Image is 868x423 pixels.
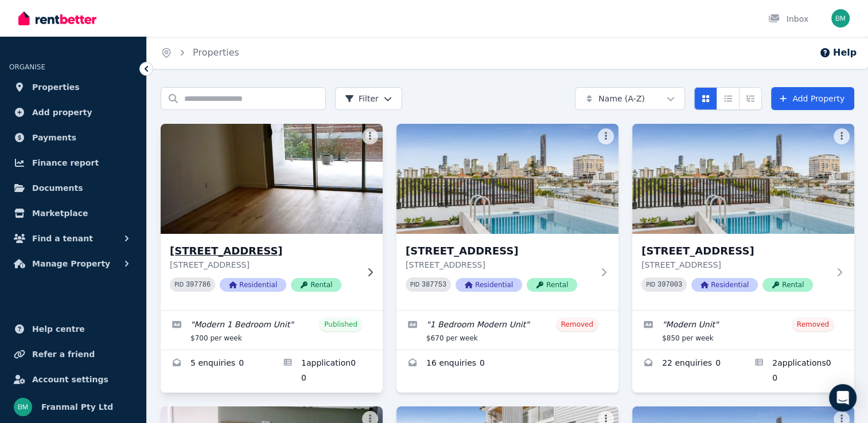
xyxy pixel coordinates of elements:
a: 1/157 Harcourt St, New Farm[STREET_ADDRESS][STREET_ADDRESS]PID 397786ResidentialRental [161,124,383,310]
button: More options [362,128,378,144]
a: Documents [9,177,137,199]
a: Enquiries for 4/157 Harcourt St, New Farm [396,350,618,378]
img: 1/157 Harcourt St, New Farm [155,121,388,237]
h3: [STREET_ADDRESS] [406,243,593,259]
a: Properties [193,47,239,58]
span: Franmal Pty Ltd [41,400,113,414]
button: More options [598,128,614,144]
small: PID [174,281,184,288]
a: Refer a friend [9,343,137,366]
span: Residential [691,278,758,292]
span: Properties [32,80,80,94]
button: Help [819,46,857,60]
span: ORGANISE [9,63,45,71]
span: Rental [762,278,813,292]
div: Inbox [768,13,808,25]
button: Card view [694,87,717,110]
p: [STREET_ADDRESS] [641,259,829,271]
button: Find a tenant [9,227,137,250]
span: Manage Property [32,257,110,271]
code: 387753 [422,281,446,289]
a: Add property [9,101,137,124]
button: Manage Property [9,252,137,275]
a: Edit listing: Modern Unit [632,311,854,350]
button: Name (A-Z) [575,87,685,110]
img: Franmal Pty Ltd [831,9,850,28]
a: Add Property [771,87,854,110]
a: Edit listing: Modern 1 Bedroom Unit [161,311,383,350]
h3: [STREET_ADDRESS] [170,243,357,259]
span: Filter [345,93,379,104]
button: More options [834,128,850,144]
span: Residential [456,278,522,292]
small: PID [410,281,419,288]
span: Finance report [32,156,99,170]
a: Help centre [9,318,137,340]
img: RentBetter [18,10,96,27]
a: Payments [9,126,137,149]
a: Enquiries for 1/157 Harcourt St, New Farm [161,350,272,393]
span: Help centre [32,322,85,336]
code: 397786 [186,281,211,289]
span: Rental [291,278,341,292]
code: 397003 [657,281,682,289]
small: PID [646,281,655,288]
span: Residential [220,278,286,292]
a: 6/157 Harcourt St, New Farm[STREET_ADDRESS][STREET_ADDRESS]PID 397003ResidentialRental [632,124,854,310]
a: Applications for 1/157 Harcourt St, New Farm [272,350,383,393]
div: View options [694,87,762,110]
a: Properties [9,76,137,99]
a: Applications for 6/157 Harcourt St, New Farm [744,350,855,393]
button: Expanded list view [739,87,762,110]
a: Marketplace [9,202,137,225]
button: Compact list view [717,87,739,110]
a: Enquiries for 6/157 Harcourt St, New Farm [632,350,744,393]
img: 6/157 Harcourt St, New Farm [632,124,854,234]
h3: [STREET_ADDRESS] [641,243,829,259]
span: Add property [32,105,92,119]
nav: Breadcrumb [147,37,253,69]
p: [STREET_ADDRESS] [406,259,593,271]
span: Rental [527,278,577,292]
a: Account settings [9,368,137,391]
p: [STREET_ADDRESS] [170,259,357,271]
span: Payments [32,131,76,144]
span: Find a tenant [32,232,93,245]
img: Franmal Pty Ltd [14,398,32,416]
span: Marketplace [32,206,88,220]
a: Edit listing: 1 Bedroom Modern Unit [396,311,618,350]
span: Name (A-Z) [598,93,645,104]
span: Account settings [32,373,108,386]
span: Refer a friend [32,347,95,361]
a: 4/157 Harcourt St, New Farm[STREET_ADDRESS][STREET_ADDRESS]PID 387753ResidentialRental [396,124,618,310]
a: Finance report [9,151,137,174]
span: Documents [32,181,83,195]
img: 4/157 Harcourt St, New Farm [396,124,618,234]
div: Open Intercom Messenger [829,384,857,412]
button: Filter [335,87,402,110]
